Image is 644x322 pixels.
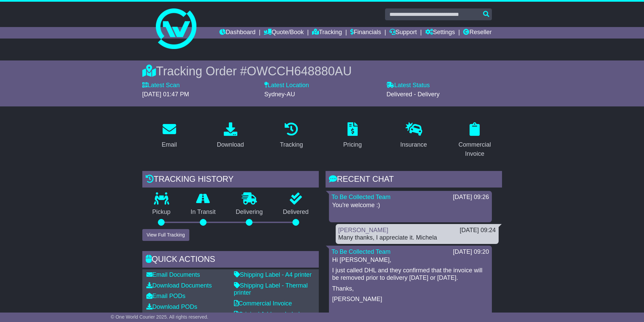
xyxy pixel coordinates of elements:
[142,171,319,189] div: Tracking history
[396,120,431,152] a: Insurance
[142,229,189,241] button: View Full Tracking
[460,227,496,234] div: [DATE] 09:24
[234,271,312,278] a: Shipping Label - A4 printer
[273,208,319,216] p: Delivered
[453,248,489,256] div: [DATE] 09:20
[146,293,186,299] a: Email PODs
[386,82,430,89] label: Latest Status
[425,27,455,39] a: Settings
[142,91,189,98] span: [DATE] 01:47 PM
[217,140,244,149] div: Download
[264,91,295,98] span: Sydney-AU
[339,120,366,152] a: Pricing
[247,64,352,78] span: OWCCH648880AU
[332,267,488,281] p: I just called DHL and they confirmed that the invoice will be removed prior to delivery [DATE] or...
[332,256,488,264] p: Hi [PERSON_NAME],
[332,285,488,293] p: Thanks,
[326,171,502,189] div: RECENT CHAT
[332,248,391,255] a: To Be Collected Team
[219,27,256,39] a: Dashboard
[312,27,342,39] a: Tracking
[338,227,388,233] a: [PERSON_NAME]
[181,208,226,216] p: In Transit
[264,82,309,89] label: Latest Location
[332,202,488,209] p: You're welcome :)
[448,120,502,161] a: Commercial Invoice
[276,120,307,152] a: Tracking
[264,27,304,39] a: Quote/Book
[146,282,212,289] a: Download Documents
[146,271,200,278] a: Email Documents
[234,300,292,307] a: Commercial Invoice
[234,282,308,296] a: Shipping Label - Thermal printer
[212,120,248,152] a: Download
[226,208,273,216] p: Delivering
[157,120,181,152] a: Email
[332,194,391,200] a: To Be Collected Team
[280,140,303,149] div: Tracking
[332,296,488,303] p: [PERSON_NAME]
[338,234,496,242] div: Many thanks, I appreciate it. Michela
[146,303,197,310] a: Download PODs
[142,251,319,269] div: Quick Actions
[389,27,417,39] a: Support
[453,194,489,201] div: [DATE] 09:26
[463,27,492,39] a: Reseller
[400,140,427,149] div: Insurance
[234,311,300,318] a: Original Address Label
[162,140,177,149] div: Email
[343,140,362,149] div: Pricing
[142,64,502,78] div: Tracking Order #
[452,140,498,158] div: Commercial Invoice
[111,314,209,320] span: © One World Courier 2025. All rights reserved.
[386,91,439,98] span: Delivered - Delivery
[350,27,381,39] a: Financials
[142,208,181,216] p: Pickup
[142,82,180,89] label: Latest Scan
